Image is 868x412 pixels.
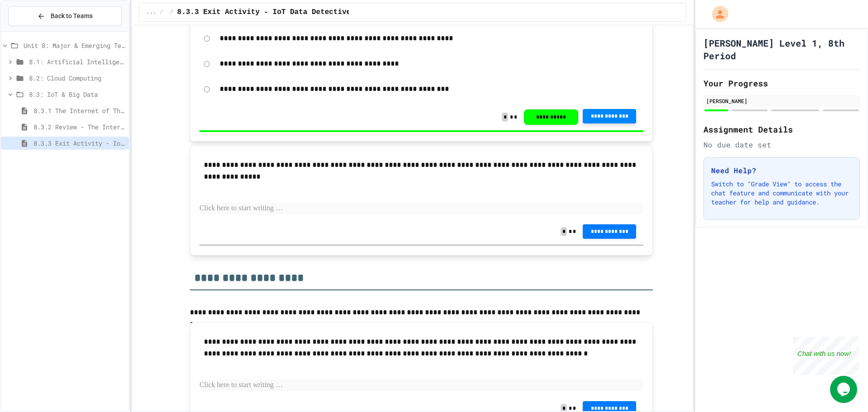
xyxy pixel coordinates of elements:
[793,336,859,375] iframe: chat widget
[33,122,125,132] span: 8.3.2 Review - The Internet of Things and Big Data
[703,37,860,62] h1: [PERSON_NAME] Level 1, 8th Period
[8,6,122,26] button: Back to Teams
[51,11,93,21] span: Back to Teams
[29,90,125,99] span: 8.3: IoT & Big Data
[33,106,125,115] span: 8.3.1 The Internet of Things and Big Data: Our Connected Digital World
[703,123,860,136] h2: Assignment Details
[711,165,852,176] h3: Need Help?
[160,9,163,16] span: /
[711,180,852,207] p: Switch to "Grade View" to access the chat feature and communicate with your teacher for help and ...
[29,73,125,83] span: 8.2: Cloud Computing
[170,9,174,16] span: /
[33,138,125,148] span: 8.3.3 Exit Activity - IoT Data Detective Challenge
[177,7,394,18] span: 8.3.3 Exit Activity - IoT Data Detective Challenge
[29,57,125,66] span: 8.1: Artificial Intelligence Basics
[24,41,125,50] span: Unit 8: Major & Emerging Technologies
[703,139,860,150] div: No due date set
[146,9,156,16] span: ...
[703,77,860,90] h2: Your Progress
[703,4,731,24] div: My Account
[830,376,859,403] iframe: chat widget
[706,97,857,105] div: [PERSON_NAME]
